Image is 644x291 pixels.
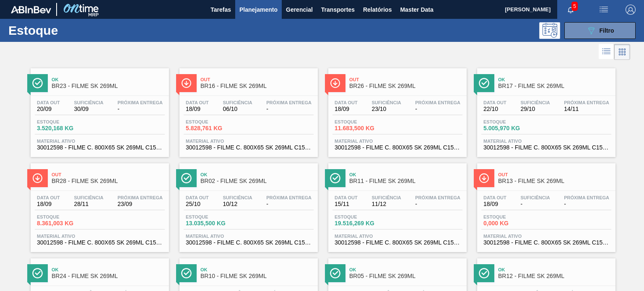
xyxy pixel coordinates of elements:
span: BR10 - FILME SK 269ML [200,273,314,279]
span: BR13 - FILME SK 269ML [498,178,611,184]
span: Filtro [600,27,614,34]
span: - [415,106,460,112]
span: Data out [483,100,506,105]
span: 29/10 [520,106,550,112]
span: Out [52,172,165,177]
img: Ícone [330,268,340,278]
span: Ok [349,267,462,272]
span: Ok [200,267,314,272]
span: 20/09 [37,106,60,112]
span: - [266,201,312,207]
span: Data out [37,195,60,200]
span: BR12 - FILME SK 269ML [498,273,611,279]
span: 30012598 - FILME C. 800X65 SK 269ML C15 429 [335,144,460,151]
img: Logout [626,5,636,15]
span: Suficiência [371,100,401,105]
span: Próxima Entrega [117,100,163,105]
span: 30012598 - FILME C. 800X65 SK 269ML C15 429 [483,144,609,151]
span: Material ativo [37,139,163,144]
span: 28/11 [74,201,103,207]
span: Estoque [483,214,542,219]
span: Estoque [483,119,542,124]
span: 30012598 - FILME C. 800X65 SK 269ML C15 429 [186,144,312,151]
span: Material ativo [483,234,609,239]
span: Data out [335,195,358,200]
span: Ok [52,77,165,82]
a: ÍconeOutBR16 - FILME SK 269MLData out18/09Suficiência06/10Próxima Entrega-Estoque5.828,761 KGMate... [173,62,322,157]
span: 0,000 KG [483,220,542,227]
span: 18/09 [186,106,209,112]
span: Estoque [37,214,96,219]
span: 23/09 [117,201,163,207]
span: Ok [498,77,611,82]
span: Gerencial [286,5,313,15]
img: Ícone [479,268,489,278]
a: ÍconeOkBR11 - FILME SK 269MLData out15/11Suficiência11/12Próxima Entrega-Estoque19.516,269 KGMate... [322,157,471,252]
a: ÍconeOkBR02 - FILME SK 269MLData out25/10Suficiência10/12Próxima Entrega-Estoque13.035,500 KGMate... [173,157,322,252]
span: 06/10 [223,106,252,112]
span: Próxima Entrega [266,195,312,200]
span: Suficiência [371,195,401,200]
span: Data out [186,195,209,200]
span: - [117,106,163,112]
button: Filtro [564,22,636,39]
img: Ícone [181,268,192,278]
span: 23/10 [371,106,401,112]
span: Estoque [335,119,393,124]
a: ÍconeOkBR23 - FILME SK 269MLData out20/09Suficiência30/09Próxima Entrega-Estoque3.520,168 KGMater... [24,62,173,157]
span: 3.520,168 KG [37,125,96,131]
span: Próxima Entrega [415,195,460,200]
span: BR23 - FILME SK 269ML [52,83,165,89]
div: Visão em Cards [614,44,630,60]
a: ÍconeOkBR17 - FILME SK 269MLData out22/10Suficiência29/10Próxima Entrega14/11Estoque5.005,970 KGM... [471,62,620,157]
span: Data out [186,100,209,105]
span: 8.361,003 KG [37,220,96,227]
span: - [415,201,460,207]
span: Estoque [335,214,393,219]
span: 30012598 - FILME C. 800X65 SK 269ML C15 429 [335,239,460,246]
span: Ok [498,267,611,272]
span: BR26 - FILME SK 269ML [349,83,462,89]
a: ÍconeOutBR28 - FILME SK 269MLData out18/09Suficiência28/11Próxima Entrega23/09Estoque8.361,003 KG... [24,157,173,252]
span: - [564,201,609,207]
span: Estoque [186,119,244,124]
span: Planejamento [239,5,278,15]
span: BR17 - FILME SK 269ML [498,83,611,89]
span: BR05 - FILME SK 269ML [349,273,462,279]
span: Master Data [400,5,433,15]
h1: Estoque [8,26,129,35]
span: Ok [349,172,462,177]
span: 14/11 [564,106,609,112]
span: 22/10 [483,106,506,112]
img: TNhmsLtSVTkK8tSr43FrP2fwEKptu5GPRR3wAAAABJRU5ErkJggg== [11,6,51,13]
img: Ícone [32,78,43,88]
span: 10/12 [223,201,252,207]
span: 11/12 [371,201,401,207]
a: ÍconeOutBR13 - FILME SK 269MLData out18/09Suficiência-Próxima Entrega-Estoque0,000 KGMaterial ati... [471,157,620,252]
img: Ícone [181,173,192,183]
span: 18/09 [335,106,358,112]
span: Data out [37,100,60,105]
span: Out [349,77,462,82]
span: Tarefas [210,5,231,15]
span: Relatórios [363,5,392,15]
span: BR02 - FILME SK 269ML [200,178,314,184]
span: 19.516,269 KG [335,220,393,227]
button: Notificações [557,4,584,15]
span: Data out [483,195,506,200]
span: 5 [571,2,578,11]
img: Ícone [330,173,340,183]
span: Material ativo [335,234,460,239]
img: Ícone [479,173,489,183]
span: Out [498,172,611,177]
span: Material ativo [483,139,609,144]
span: Próxima Entrega [564,195,609,200]
span: 30/09 [74,106,103,112]
span: BR11 - FILME SK 269ML [349,178,462,184]
span: Próxima Entrega [266,100,312,105]
span: Material ativo [335,139,460,144]
span: Próxima Entrega [564,100,609,105]
span: 15/11 [335,201,358,207]
span: Suficiência [223,195,252,200]
span: 30012598 - FILME C. 800X65 SK 269ML C15 429 [186,239,312,246]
